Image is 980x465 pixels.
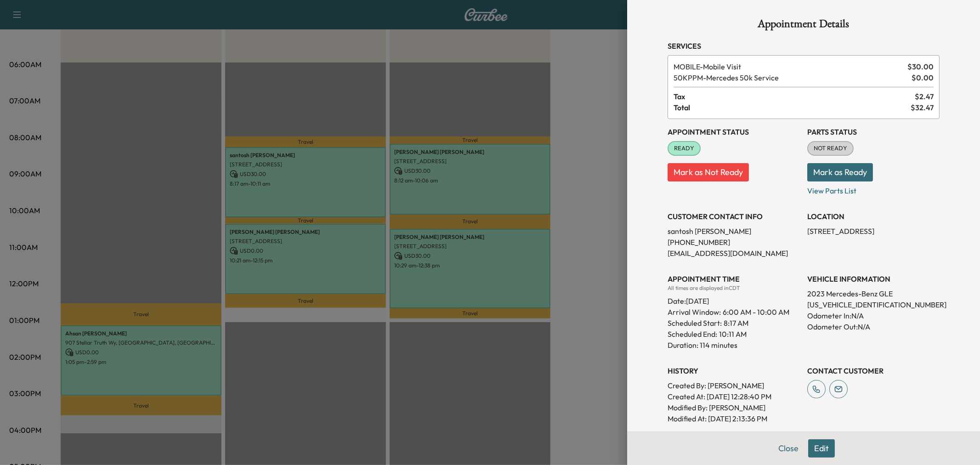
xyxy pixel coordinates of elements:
h3: Appointment Status [668,126,800,137]
p: Arrival Window: [668,306,800,318]
span: NOT READY [808,144,853,153]
p: [STREET_ADDRESS] [807,226,940,237]
p: Created By : [PERSON_NAME] [668,380,800,391]
h3: LOCATION [807,211,940,222]
span: $ 32.47 [911,102,934,113]
span: Mercedes 50k Service [674,72,908,83]
span: $ 0.00 [912,72,934,83]
button: Edit [808,439,835,458]
h3: History [668,365,800,376]
p: [PHONE_NUMBER] [668,237,800,248]
h3: CUSTOMER CONTACT INFO [668,211,800,222]
span: $ 2.47 [915,91,934,102]
button: Mark as Not Ready [668,163,749,181]
h3: Parts Status [807,126,940,137]
p: [US_VEHICLE_IDENTIFICATION_NUMBER] [807,299,940,310]
p: Scheduled End: [668,329,717,340]
h3: VEHICLE INFORMATION [807,273,940,284]
p: View Parts List [807,181,940,196]
span: 6:00 AM - 10:00 AM [723,306,789,318]
p: [EMAIL_ADDRESS][DOMAIN_NAME] [668,248,800,259]
h3: APPOINTMENT TIME [668,273,800,284]
span: READY [668,144,700,153]
div: All times are displayed in CDT [668,284,800,292]
p: Modified At : [DATE] 2:13:36 PM [668,413,800,424]
span: Total [674,102,911,113]
p: Created At : [DATE] 12:28:40 PM [668,391,800,402]
p: santosh [PERSON_NAME] [668,226,800,237]
p: 8:17 AM [724,318,748,329]
p: Odometer In: N/A [807,310,940,321]
button: Mark as Ready [807,163,873,181]
span: Tax [674,91,915,102]
span: Mobile Visit [674,61,904,72]
button: Close [772,439,804,458]
p: 2023 Mercedes-Benz GLE [807,288,940,299]
h1: Appointment Details [668,18,940,33]
p: Scheduled Start: [668,318,722,329]
h3: CONTACT CUSTOMER [807,365,940,376]
p: 10:11 AM [719,329,747,340]
span: $ 30.00 [907,61,934,72]
p: Duration: 114 minutes [668,340,800,351]
p: Odometer Out: N/A [807,321,940,332]
p: Modified By : [PERSON_NAME] [668,402,800,413]
h3: Services [668,40,940,51]
div: Date: [DATE] [668,292,800,306]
